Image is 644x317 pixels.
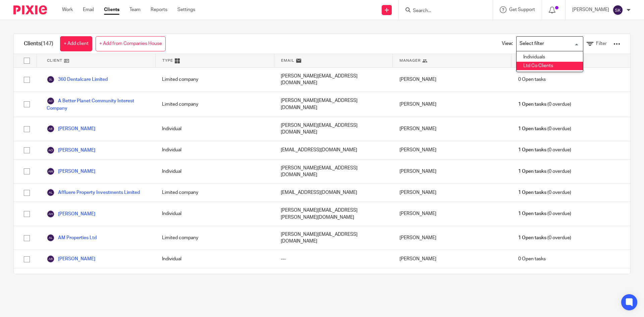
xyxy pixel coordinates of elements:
div: [PERSON_NAME][EMAIL_ADDRESS][DOMAIN_NAME] [274,117,393,141]
span: 1 Open tasks [518,125,546,132]
a: Settings [177,6,195,13]
div: Individual [155,117,274,141]
img: svg%3E [47,97,55,105]
li: Ltd Co Clients [517,62,583,70]
a: [PERSON_NAME] [47,255,95,263]
span: Get Support [509,7,535,12]
p: [PERSON_NAME] [572,6,609,13]
div: Individual [155,268,274,292]
span: (0 overdue) [518,210,571,217]
span: Type [162,58,173,63]
div: [PERSON_NAME] [393,250,512,268]
div: [PERSON_NAME] [393,68,512,92]
img: svg%3E [47,146,55,154]
img: svg%3E [47,125,55,133]
div: Individual [155,202,274,226]
div: [PERSON_NAME] [393,117,512,141]
a: AM Properties Ltd [47,234,97,242]
span: 1 Open tasks [518,147,546,153]
span: 1 Open tasks [518,210,546,217]
span: Client [47,58,62,63]
div: [PERSON_NAME] [393,183,512,202]
div: [PERSON_NAME][EMAIL_ADDRESS][PERSON_NAME][DOMAIN_NAME] [274,202,393,226]
div: Search for option [516,36,583,51]
span: (0 overdue) [518,168,571,175]
span: Email [281,58,294,63]
span: (0 overdue) [518,101,571,108]
span: (0 overdue) [518,147,571,153]
span: 0 Open tasks [518,256,546,262]
a: Team [129,6,141,13]
img: svg%3E [47,189,55,197]
h1: Clients [24,40,53,47]
div: [PERSON_NAME][EMAIL_ADDRESS][DOMAIN_NAME] [274,160,393,183]
span: (147) [41,41,53,46]
a: A Better Planet Community Interest Company [47,97,149,112]
div: Limited company [155,183,274,202]
div: Limited company [155,226,274,250]
div: Limited company [155,68,274,92]
div: Individual [155,160,274,183]
img: Pixie [13,5,47,14]
div: View: [492,34,620,54]
div: Limited company [155,92,274,117]
span: (0 overdue) [518,234,571,241]
img: svg%3E [47,234,55,242]
a: [PERSON_NAME] [47,125,95,133]
input: Search [412,8,473,14]
a: Email [83,6,94,13]
span: 1 Open tasks [518,189,546,196]
a: + Add client [60,36,92,51]
div: [EMAIL_ADDRESS][DOMAIN_NAME] [274,183,393,202]
div: Individual [155,141,274,159]
span: Filter [596,41,607,46]
div: [PERSON_NAME] [393,92,512,117]
div: [PERSON_NAME][EMAIL_ADDRESS][DOMAIN_NAME] [274,226,393,250]
img: svg%3E [47,167,55,175]
a: [PERSON_NAME] [47,146,95,154]
a: Work [62,6,73,13]
a: Clients [104,6,119,13]
a: + Add from Companies House [96,36,166,51]
img: svg%3E [47,255,55,263]
div: [PERSON_NAME] [393,160,512,183]
input: Select all [20,54,33,67]
span: Manager [399,58,421,63]
div: [EMAIL_ADDRESS][DOMAIN_NAME] [274,141,393,159]
a: Reports [151,6,167,13]
div: [PERSON_NAME] [393,268,512,292]
img: svg%3E [47,75,55,84]
div: [PERSON_NAME] [393,141,512,159]
a: Affluere Property Investments Limited [47,189,140,197]
a: 360 Dentalcare Limited [47,75,108,84]
img: svg%3E [47,210,55,218]
div: [PERSON_NAME] [393,226,512,250]
span: 1 Open tasks [518,101,546,108]
span: (0 overdue) [518,189,571,196]
div: [PERSON_NAME][EMAIL_ADDRESS][DOMAIN_NAME] [274,68,393,92]
a: [PERSON_NAME] [47,210,95,218]
div: --- [274,250,393,268]
input: Search for option [517,38,579,50]
span: 1 Open tasks [518,234,546,241]
a: [PERSON_NAME] [47,167,95,175]
div: Individual [155,250,274,268]
div: [PERSON_NAME][EMAIL_ADDRESS][DOMAIN_NAME] [274,92,393,117]
span: (0 overdue) [518,125,571,132]
li: Individuals [517,53,583,62]
div: [PERSON_NAME][EMAIL_ADDRESS][DOMAIN_NAME] [274,268,393,292]
span: 0 Open tasks [518,76,546,83]
div: [PERSON_NAME] [393,202,512,226]
img: svg%3E [612,5,623,15]
span: 1 Open tasks [518,168,546,175]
